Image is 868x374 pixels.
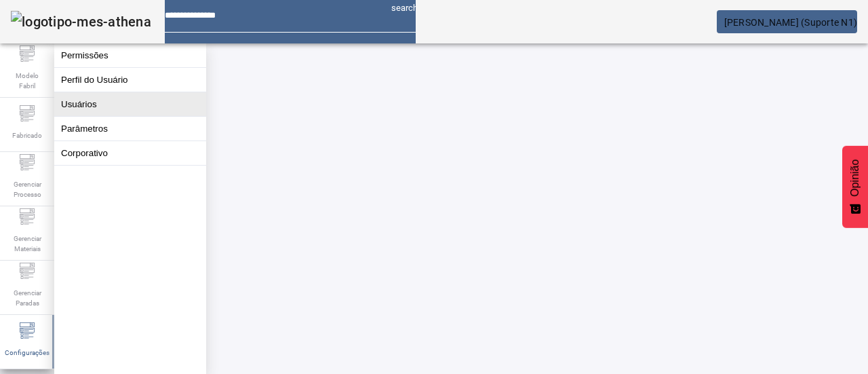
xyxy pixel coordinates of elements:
[54,117,206,141] button: Parâmetros
[54,43,206,67] button: Permissões
[16,72,39,90] font: Modelo Fabril
[14,289,41,307] font: Gerenciar Paradas
[12,132,42,139] font: Fabricado
[61,148,108,158] font: Corporativo
[11,11,151,33] img: logotipo-mes-athena
[842,146,868,228] button: Feedback - Mostrar pesquisa
[14,235,41,253] font: Gerenciar Materiais
[54,141,206,165] button: Corporativo
[14,181,41,198] font: Gerenciar Processo
[54,68,206,92] button: Perfil do Usuário
[849,160,861,197] font: Opinião
[61,50,108,60] font: Permissões
[724,17,858,28] font: [PERSON_NAME] (Suporte N1)
[5,349,50,356] font: Configurações
[61,75,128,85] font: Perfil do Usuário
[61,124,108,134] font: Parâmetros
[61,99,97,109] font: Usuários
[54,92,206,116] button: Usuários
